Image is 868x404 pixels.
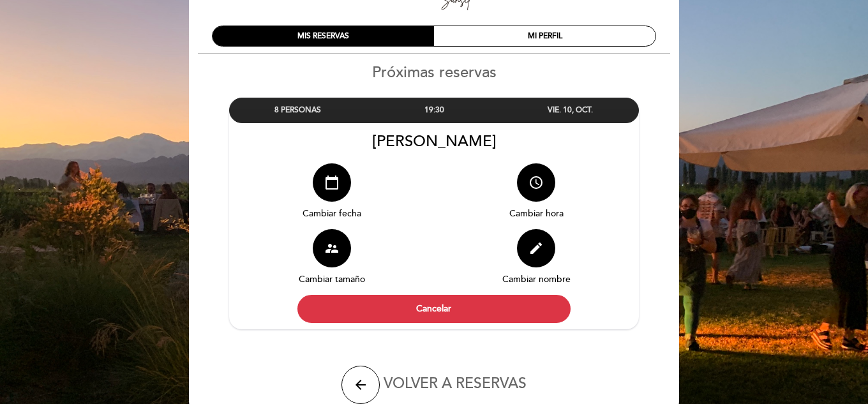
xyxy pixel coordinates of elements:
[313,229,351,267] button: supervisor_account
[341,366,380,404] button: arrow_back
[384,375,527,393] span: VOLVER A RESERVAS
[366,98,502,122] div: 19:30
[517,229,555,267] button: edit
[229,132,639,151] div: [PERSON_NAME]
[303,208,361,219] span: Cambiar fecha
[434,26,655,46] div: MI PERFIL
[188,63,680,82] h2: Próximas reservas
[502,98,638,122] div: VIE. 10, OCT.
[353,377,368,393] i: arrow_back
[213,26,434,46] div: MIS RESERVAS
[297,295,571,323] button: Cancelar
[528,175,544,190] i: access_time
[324,175,340,190] i: calendar_today
[528,241,544,256] i: edit
[324,241,340,256] i: supervisor_account
[299,274,365,285] span: Cambiar tamaño
[509,208,564,219] span: Cambiar hora
[313,163,351,202] button: calendar_today
[502,274,571,285] span: Cambiar nombre
[230,98,366,122] div: 8 PERSONAS
[517,163,555,202] button: access_time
